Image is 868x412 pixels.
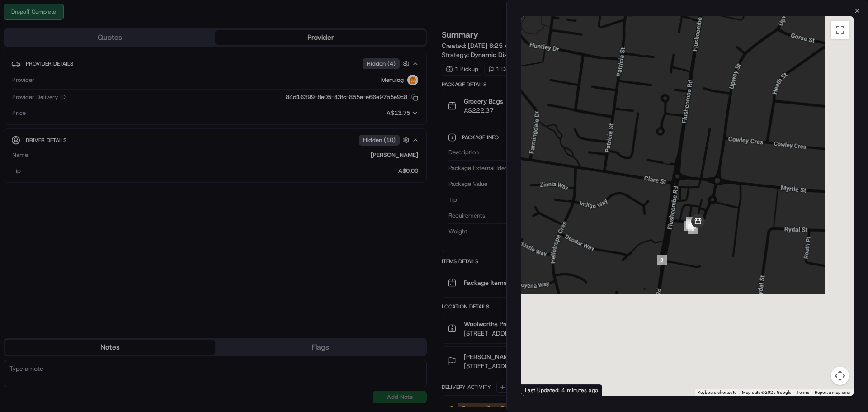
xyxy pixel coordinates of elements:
[521,384,602,396] div: Last Updated: 4 minutes ago
[831,21,849,39] button: Toggle fullscreen view
[815,390,851,395] a: Report a map error
[524,384,553,396] img: Google
[797,390,809,395] a: Terms
[686,217,696,227] div: 4
[688,224,698,234] div: 5
[524,384,553,396] a: Open this area in Google Maps (opens a new window)
[686,219,696,229] div: 6
[742,390,791,395] span: Map data ©2025 Google
[698,389,736,396] button: Keyboard shortcuts
[684,221,694,231] div: 7
[657,255,667,265] div: 3
[831,367,849,385] button: Map camera controls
